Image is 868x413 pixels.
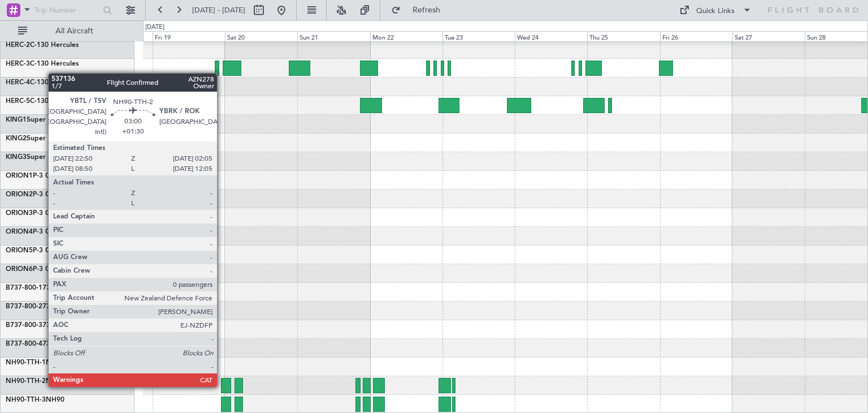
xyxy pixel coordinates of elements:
[587,31,659,41] div: Thu 25
[515,31,587,41] div: Wed 24
[6,378,64,385] a: NH90-TTH-2NH90
[6,247,63,254] a: ORION5P-3 Orion
[6,210,63,217] a: ORION3P-3 Orion
[6,117,89,123] a: KING1Super King Air 200
[153,31,225,41] div: Fri 19
[6,173,63,179] a: ORION1P-3 Orion
[6,79,30,86] span: HERC-4
[6,135,89,142] a: KING2Super King Air 200
[386,1,454,19] button: Refresh
[6,266,33,273] span: ORION6
[6,359,46,366] span: NH90-TTH-1
[6,229,33,235] span: ORION4
[403,6,450,14] span: Refresh
[732,31,805,41] div: Sat 27
[6,229,63,235] a: ORION4P-3 Orion
[6,61,79,67] a: HERC-3C-130 Hercules
[6,61,30,67] span: HERC-3
[6,397,64,403] a: NH90-TTH-3NH90
[192,5,245,15] span: [DATE] - [DATE]
[34,2,99,19] input: Trip Number
[6,135,27,142] span: KING2
[6,266,63,273] a: ORION6P-3 Orion
[12,22,123,40] button: All Aircraft
[6,154,27,161] span: KING3
[6,98,30,105] span: HERC-5
[6,378,46,385] span: NH90-TTH-2
[370,31,442,41] div: Mon 22
[145,23,164,32] div: [DATE]
[6,397,46,403] span: NH90-TTH-3
[6,210,33,217] span: ORION3
[6,191,63,198] a: ORION2P-3 Orion
[674,1,757,19] button: Quick Links
[6,98,79,105] a: HERC-5C-130 Hercules
[660,31,732,41] div: Fri 26
[6,303,42,310] span: B737-800-2
[6,154,89,161] a: KING3Super King Air 200
[6,359,64,366] a: NH90-TTH-1NH90
[6,322,68,329] a: B737-800-3737-800
[6,285,68,291] a: B737-800-1737-800
[6,42,30,49] span: HERC-2
[297,31,370,41] div: Sun 21
[696,6,735,17] div: Quick Links
[225,31,297,41] div: Sat 20
[6,173,33,179] span: ORION1
[442,31,515,41] div: Tue 23
[6,322,42,329] span: B737-800-3
[6,341,68,347] a: B737-800-4737-800
[29,27,119,35] span: All Aircraft
[6,117,27,123] span: KING1
[6,191,33,198] span: ORION2
[6,341,42,347] span: B737-800-4
[6,247,33,254] span: ORION5
[6,285,42,291] span: B737-800-1
[6,79,79,86] a: HERC-4C-130 Hercules
[6,42,79,49] a: HERC-2C-130 Hercules
[6,303,68,310] a: B737-800-2737-800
